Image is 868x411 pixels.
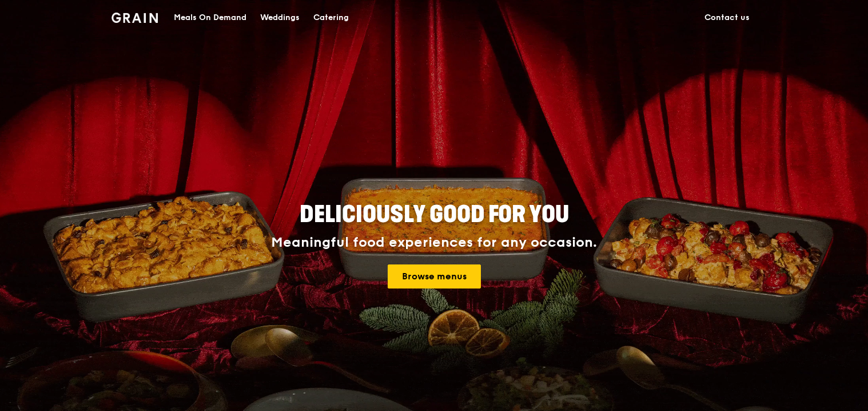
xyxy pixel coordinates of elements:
[228,235,640,251] div: Meaningful food experiences for any occasion.
[388,264,481,289] a: Browse menus
[260,1,300,35] div: Weddings
[112,13,158,23] img: Grain
[300,201,569,228] span: Deliciously good for you
[306,1,356,35] a: Catering
[253,1,306,35] a: Weddings
[174,1,246,35] div: Meals On Demand
[698,1,756,35] a: Contact us
[313,1,349,35] div: Catering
